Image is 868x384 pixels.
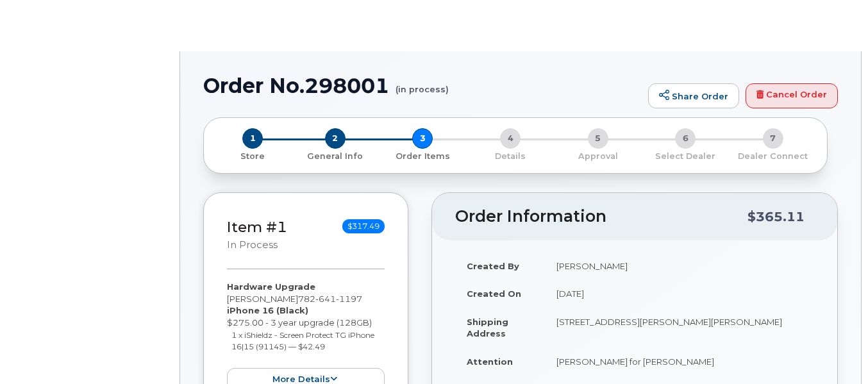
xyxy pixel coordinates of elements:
span: 641 [315,294,336,304]
span: 1 [242,128,263,149]
a: 2 General Info [292,149,380,162]
strong: Created By [467,261,519,271]
td: [STREET_ADDRESS][PERSON_NAME][PERSON_NAME] [545,308,814,347]
a: Share Order [648,83,739,109]
strong: Shipping Address [467,317,508,339]
a: Item #1 [227,218,287,236]
td: [DATE] [545,280,814,308]
h1: Order No.298001 [203,74,642,97]
strong: Hardware Upgrade [227,281,315,292]
strong: iPhone 16 (Black) [227,305,308,315]
a: Cancel Order [746,83,838,109]
p: General Info [297,151,374,162]
div: $365.11 [747,205,805,229]
td: [PERSON_NAME] for [PERSON_NAME] [545,347,814,376]
p: Store [219,151,287,162]
td: [PERSON_NAME] [545,252,814,280]
strong: Created On [467,288,521,299]
small: (in process) [396,74,449,94]
span: 2 [325,128,346,149]
small: in process [227,239,278,251]
h2: Order Information [455,208,747,226]
span: 782 [298,294,362,304]
a: 1 Store [214,149,292,162]
strong: Attention [467,356,513,367]
small: 1 x iShieldz - Screen Protect TG iPhone 16|15 (91145) — $42.49 [231,330,374,352]
span: 1197 [336,294,362,304]
span: $317.49 [342,219,385,233]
